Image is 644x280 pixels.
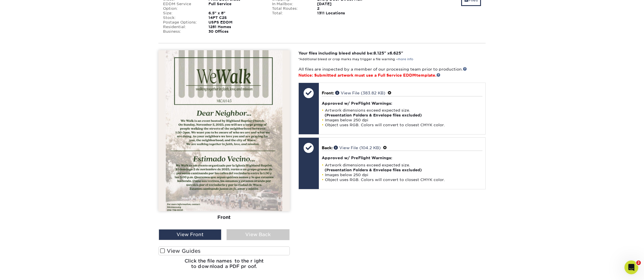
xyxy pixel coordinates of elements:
a: View File (104.2 KB) [334,145,381,150]
div: View Front [159,229,221,240]
div: Full Service [204,2,268,11]
strong: Your files including bleed should be: " x " [298,51,403,55]
label: View Guides [158,246,290,255]
div: 1281 Homes [204,25,268,29]
h6: Click the file names to the right to download a PDF proof. [158,258,290,274]
div: Postage Options: [159,20,204,25]
div: Front [158,211,290,223]
span: 6.625 [390,51,401,55]
div: Business: [159,29,204,34]
div: 14PT C2S [204,15,268,20]
span: 8.125 [373,51,384,55]
div: Stock: [159,15,204,20]
iframe: Intercom live chat [624,260,638,274]
small: *Additional bleed or crop marks may trigger a file warning – [298,57,413,61]
strong: (Presentation Folders & Envelope files excluded) [325,168,422,172]
div: [DATE] [313,2,376,6]
li: Object uses RGB. Colors will convert to closest CMYK color. [322,177,482,182]
li: Artwork dimensions exceed expected size. [322,163,482,172]
div: 1311 Locations [313,11,376,15]
span: ® [416,74,416,76]
div: USPS EDDM [204,20,268,25]
div: Residential: [159,25,204,29]
div: 6.5" x 8" [204,11,268,15]
div: Total Routes: [268,6,313,11]
div: EDDM Service Option: [159,2,204,11]
span: Notice: Submitted artwork must use a Full Service EDDM template. [298,73,440,77]
div: Total: [268,11,313,15]
strong: (Presentation Folders & Envelope files excluded) [325,113,422,117]
div: 2 [313,6,376,11]
a: more info [398,57,413,61]
div: Size: [159,11,204,15]
h4: Approved w/ PreFlight Warnings: [322,155,482,160]
li: Images below 250 dpi [322,172,482,177]
a: View File (383.82 KB) [335,91,385,95]
div: View Back [227,229,289,240]
li: Images below 250 dpi [322,118,482,122]
h4: Approved w/ PreFlight Warnings: [322,101,482,106]
span: Back: [322,145,333,150]
span: Front: [322,91,334,95]
div: In Mailbox: [268,2,313,6]
span: 2 [636,260,641,265]
li: Object uses RGB. Colors will convert to closest CMYK color. [322,122,482,127]
li: Artwork dimensions exceed expected size. [322,108,482,118]
p: All files are inspected by a member of our processing team prior to production. [298,66,486,78]
div: 30 Offices [204,29,268,34]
